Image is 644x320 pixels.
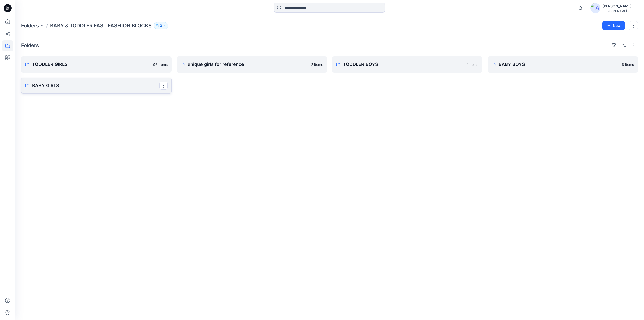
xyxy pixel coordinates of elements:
[332,56,482,73] a: TODDLER BOYS4 items
[311,62,323,67] p: 2 items
[21,22,39,29] a: Folders
[21,56,172,73] a: TODDLER GIRLS96 items
[32,61,150,68] p: TODDLER GIRLS
[153,62,168,67] p: 96 items
[21,42,39,48] h4: Folders
[488,56,638,73] a: BABY BOYS8 items
[32,82,159,89] p: BABY GIRLS
[466,62,478,67] p: 4 items
[177,56,327,73] a: unique girls for reference2 items
[622,62,634,67] p: 8 items
[590,3,600,13] img: avatar
[154,22,168,29] button: 2
[499,61,619,68] p: BABY BOYS
[160,23,162,28] p: 2
[602,9,638,13] div: [PERSON_NAME] & [PERSON_NAME]
[50,22,152,29] p: BABY & TODDLER FAST FASHION BLOCKS
[602,3,638,9] div: [PERSON_NAME]
[188,61,308,68] p: unique girls for reference
[602,21,625,30] button: New
[343,61,463,68] p: TODDLER BOYS
[21,78,172,94] a: BABY GIRLS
